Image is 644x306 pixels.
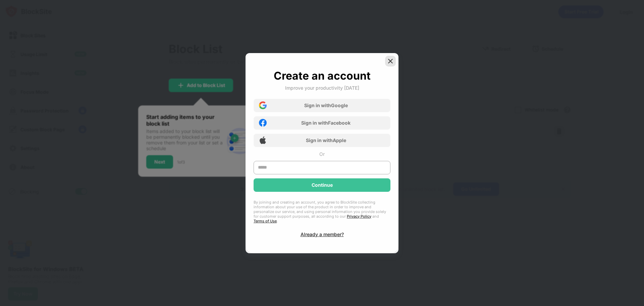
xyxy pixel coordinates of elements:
[347,214,371,219] a: Privacy Policy
[254,200,390,223] div: By joining and creating an account, you agree to BlockSite collecting information about your use ...
[319,151,325,157] div: Or
[306,137,346,143] div: Sign in with Apple
[259,136,267,144] img: apple-icon.png
[301,120,351,126] div: Sign in with Facebook
[259,101,267,109] img: google-icon.png
[301,231,344,237] div: Already a member?
[285,85,359,91] div: Improve your productivity [DATE]
[312,182,333,188] div: Continue
[274,69,371,82] div: Create an account
[259,119,267,127] img: facebook-icon.png
[304,102,348,108] div: Sign in with Google
[254,219,277,223] a: Terms of Use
